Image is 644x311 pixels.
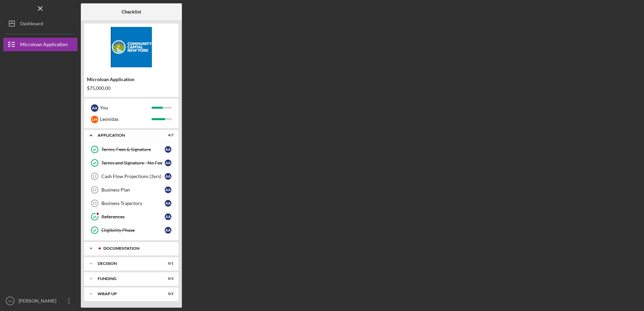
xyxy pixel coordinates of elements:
img: Product logo [84,27,179,67]
button: Dashboard [3,17,77,30]
a: ReferencesAA [88,210,175,223]
a: Terms and Signature - No FeeAA [88,156,175,170]
div: 4 / 7 [161,133,173,137]
b: Checklist [122,9,141,14]
div: A A [165,227,171,234]
div: 0 / 2 [161,292,173,296]
div: Decision [98,262,157,266]
button: Microloan Application [3,38,77,51]
tspan: 12 [92,188,96,192]
div: You [100,102,152,113]
text: AA [8,299,12,303]
a: 12Business PlanAA [88,183,175,197]
div: $75,000.00 [87,85,176,91]
div: A A [165,186,171,193]
div: Microloan Application [87,77,176,82]
div: A A [165,213,171,220]
tspan: 13 [92,201,96,205]
div: Application [98,133,157,137]
div: L M [91,116,98,123]
div: References [101,214,165,219]
button: AA[PERSON_NAME] [3,294,77,308]
div: Leonidas [100,113,152,125]
a: 13Business TrajectoryAA [88,197,175,210]
div: Business Trajectory [101,201,165,206]
div: Eligibility Phase [101,228,165,233]
div: A A [91,104,98,112]
div: Terms and Signature - No Fee [101,160,165,166]
a: Terms, Fees & SignatureAA [88,143,175,156]
div: 0 / 3 [161,277,173,281]
tspan: 11 [92,174,96,178]
div: A A [165,173,171,180]
div: Wrap up [98,292,157,296]
div: Business Plan [101,187,165,193]
div: 0 / 1 [161,262,173,266]
div: [PERSON_NAME] [17,294,61,309]
div: Dashboard [20,17,43,32]
div: Cash Flow Projections (3yrs) [101,174,165,179]
div: A A [165,146,171,153]
div: Documentation [103,246,170,250]
div: A A [165,160,171,166]
a: Eligibility PhaseAA [88,223,175,237]
div: Terms, Fees & Signature [101,147,165,152]
div: A A [165,200,171,207]
div: Microloan Application [20,38,68,53]
a: 11Cash Flow Projections (3yrs)AA [88,170,175,183]
div: Funding [98,277,157,281]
